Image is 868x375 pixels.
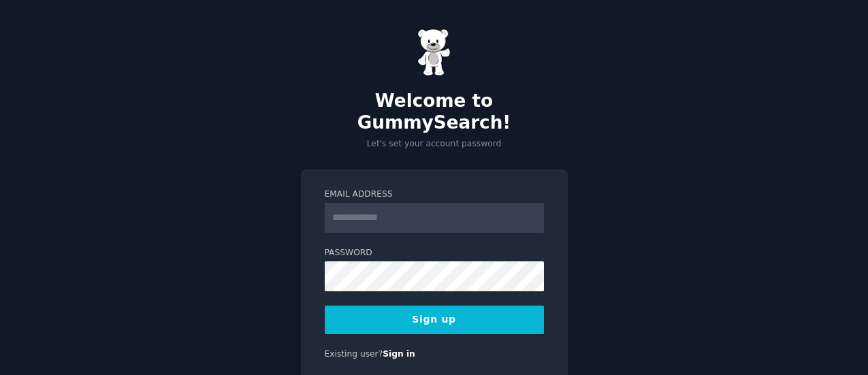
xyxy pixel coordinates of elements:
p: Let's set your account password [301,138,568,150]
label: Password [325,247,544,259]
img: Gummy Bear [417,29,451,76]
button: Sign up [325,306,544,334]
a: Sign in [383,349,415,359]
span: Existing user? [325,349,383,359]
label: Email Address [325,189,544,201]
h2: Welcome to GummySearch! [301,91,568,133]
